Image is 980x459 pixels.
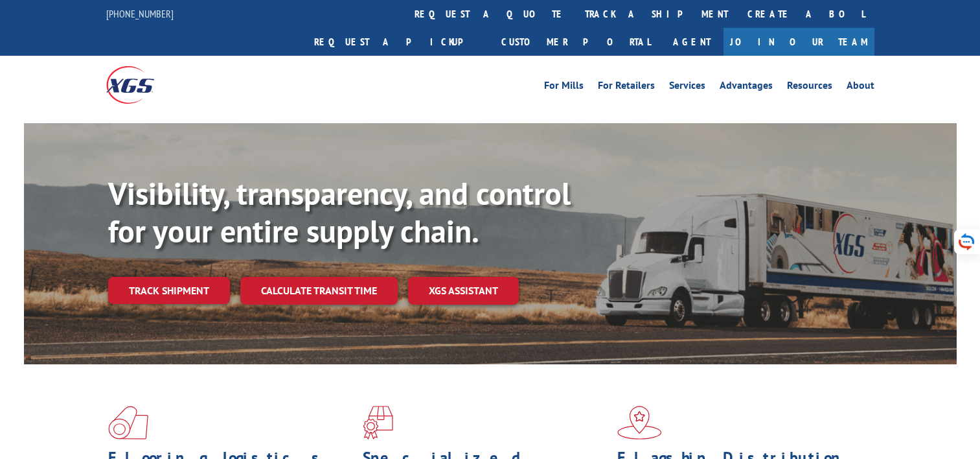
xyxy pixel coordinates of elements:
a: Join Our Team [724,28,874,56]
a: About [847,80,874,95]
img: xgs-icon-total-supply-chain-intelligence-red [108,406,148,440]
b: Visibility, transparency, and control for your entire supply chain. [108,173,571,251]
a: Services [669,80,705,95]
img: xgs-icon-flagship-distribution-model-red [617,406,662,440]
a: Resources [787,80,832,95]
a: Request a pickup [304,28,492,56]
a: For Mills [544,80,584,95]
a: Customer Portal [492,28,660,56]
a: [PHONE_NUMBER] [106,7,174,20]
a: Calculate transit time [240,277,398,305]
a: Agent [660,28,724,56]
a: Track shipment [108,277,230,304]
a: For Retailers [598,80,655,95]
img: xgs-icon-focused-on-flooring-red [363,406,393,440]
a: Advantages [720,80,773,95]
a: XGS ASSISTANT [408,277,519,305]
